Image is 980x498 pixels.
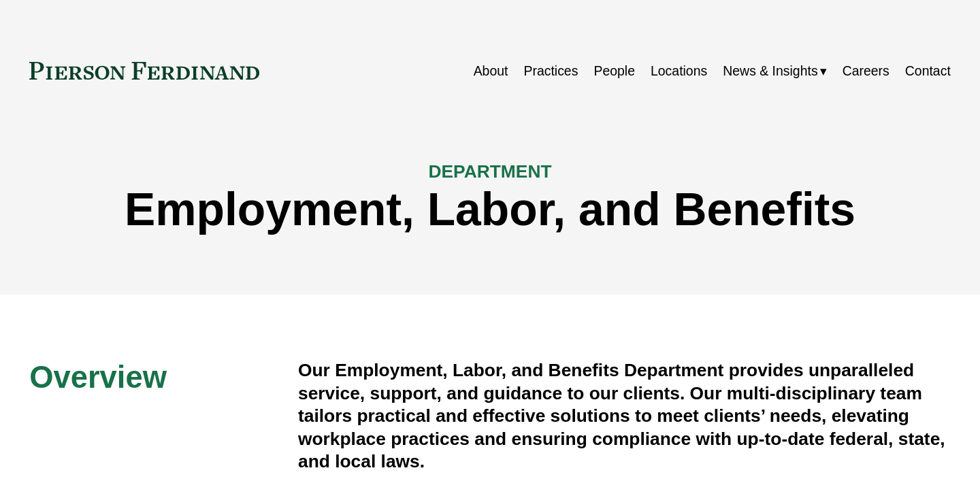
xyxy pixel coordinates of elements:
a: folder dropdown [723,58,826,84]
a: Practices [523,58,578,84]
a: Careers [843,58,889,84]
h1: Employment, Labor, and Benefits [29,183,951,236]
span: News & Insights [723,59,817,83]
a: About [474,58,508,84]
span: Overview [29,360,167,395]
a: Contact [905,58,951,84]
span: DEPARTMENT [428,161,551,182]
a: Locations [651,58,707,84]
a: People [593,58,635,84]
h4: Our Employment, Labor, and Benefits Department provides unparalleled service, support, and guidan... [298,359,951,473]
